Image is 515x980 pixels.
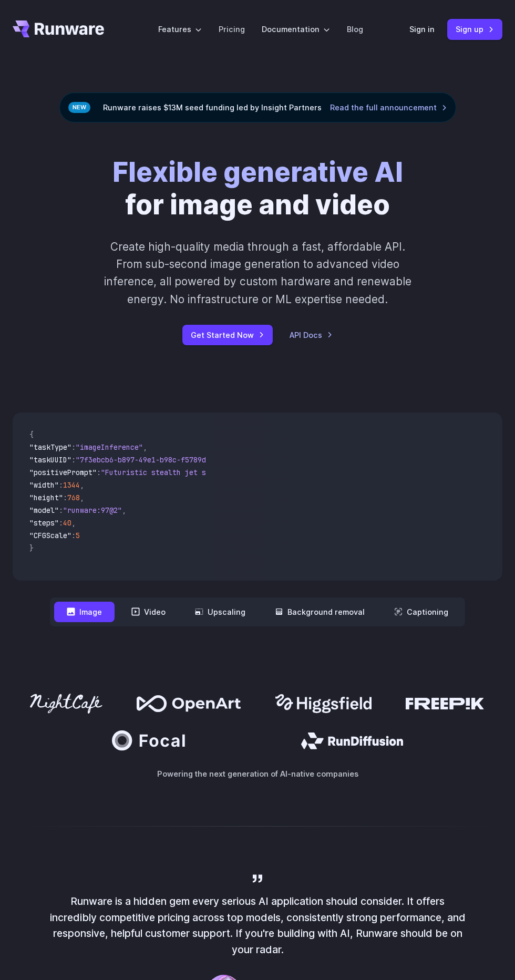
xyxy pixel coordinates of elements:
[63,518,71,528] span: 40
[71,455,76,465] span: :
[29,468,97,477] span: "positivePrompt"
[59,518,63,528] span: :
[29,442,71,452] span: "taskType"
[447,19,502,39] a: Sign up
[219,23,245,35] a: Pricing
[29,518,59,528] span: "steps"
[262,23,330,35] label: Documentation
[71,531,76,540] span: :
[63,506,122,515] span: "runware:97@2"
[76,442,143,452] span: "imageInference"
[101,238,414,308] p: Create high-quality media through a fast, affordable API. From sub-second image generation to adv...
[262,602,377,622] button: Background removal
[112,156,403,188] strong: Flexible generative AI
[101,468,483,477] span: "Futuristic stealth jet streaking through a neon-lit cityscape with glowing purple exhaust"
[80,493,84,502] span: ,
[80,480,84,490] span: ,
[158,23,202,35] label: Features
[382,602,461,622] button: Captioning
[76,531,80,540] span: 5
[76,455,235,465] span: "7f3ebcb6-b897-49e1-b98c-f5789d2d40d7"
[29,455,71,465] span: "taskUUID"
[29,543,34,553] span: }
[290,329,333,341] a: API Docs
[182,602,258,622] button: Upscaling
[59,480,63,490] span: :
[63,480,80,490] span: 1344
[13,768,502,780] p: Powering the next generation of AI-native companies
[97,468,101,477] span: :
[54,602,115,622] button: Image
[143,442,147,452] span: ,
[47,893,468,958] p: Runware is a hidden gem every serious AI application should consider. It offers incredibly compet...
[409,23,435,35] a: Sign in
[330,101,447,114] a: Read the full announcement
[29,493,63,502] span: "height"
[63,493,67,502] span: :
[67,493,80,502] span: 768
[112,156,403,221] h1: for image and video
[29,531,71,540] span: "CFGScale"
[119,602,178,622] button: Video
[29,430,34,439] span: {
[71,442,76,452] span: :
[122,506,126,515] span: ,
[182,325,273,345] a: Get Started Now
[29,480,59,490] span: "width"
[347,23,363,35] a: Blog
[59,92,456,122] div: Runware raises $13M seed funding led by Insight Partners
[71,518,76,528] span: ,
[59,506,63,515] span: :
[29,506,59,515] span: "model"
[13,20,104,37] a: Go to /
